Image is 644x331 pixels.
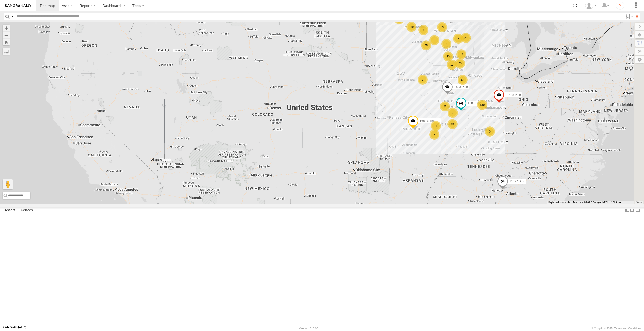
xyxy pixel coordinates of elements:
[429,129,439,140] div: 7
[458,75,468,85] div: 63
[485,126,495,137] div: 3
[437,22,447,32] div: 99
[447,119,458,129] div: 13
[448,108,458,118] div: 2
[429,35,439,45] div: 3
[18,207,35,214] label: Fences
[505,93,521,97] span: T1438 Pipe
[420,119,443,123] span: T682 Stretch Flat
[421,40,431,50] div: 35
[614,327,641,330] a: Terms and Conditions
[611,201,620,204] span: 100 km
[454,85,468,89] span: T523 Pipe
[630,207,635,214] label: Dock Summary Table to the Right
[616,2,624,10] i: ?
[11,13,15,20] label: Search Query
[623,13,634,20] label: Search Filter Options
[468,101,481,105] span: T581 Pipe
[3,48,10,55] label: Measure
[591,327,641,330] div: © Copyright 2025 -
[2,207,18,214] label: Assets
[461,33,471,43] div: 28
[431,121,441,131] div: 11
[456,49,466,59] div: 42
[418,25,428,35] div: 4
[418,75,428,85] div: 9
[573,201,608,204] span: Map data ©2025 Google, INEGI
[3,326,26,331] a: Visit our Website
[3,25,10,31] button: Zoom in
[477,100,487,110] div: 130
[443,51,453,61] div: 23
[440,101,450,111] div: 22
[636,201,642,203] a: Terms (opens in new tab)
[441,39,451,49] div: 3
[299,327,318,330] div: Version: 310.00
[447,60,457,70] div: 17
[509,180,525,183] span: T1427 Drop
[3,179,13,189] button: Drag Pegman onto the map to open Street View
[583,2,598,9] div: Heather Haney
[453,34,463,44] div: 7
[5,4,31,7] img: rand-logo.svg
[635,207,640,214] label: Hide Summary Table
[3,31,10,39] button: Zoom out
[455,58,465,69] div: 63
[3,39,10,45] button: Zoom Home
[625,207,630,214] label: Dock Summary Table to the Left
[610,201,634,204] button: Map Scale: 100 km per 46 pixels
[635,56,644,63] label: Map Settings
[548,201,570,204] button: Keyboard shortcuts
[406,22,416,32] div: 149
